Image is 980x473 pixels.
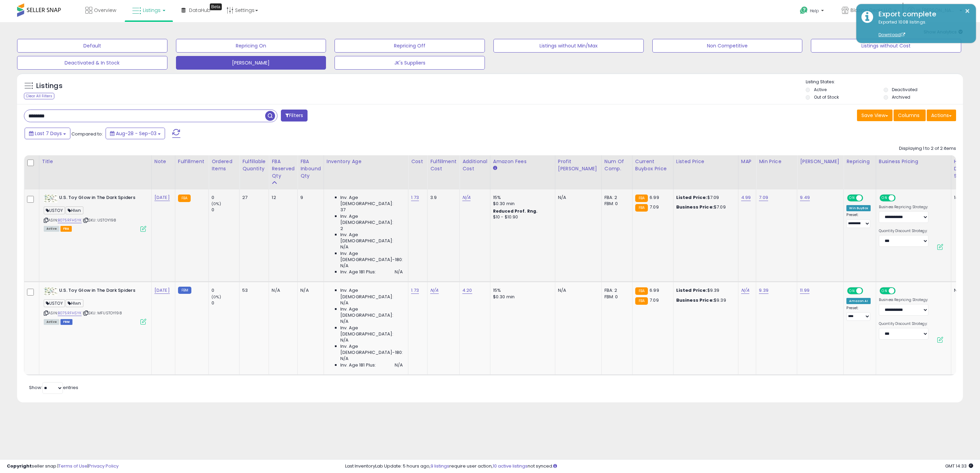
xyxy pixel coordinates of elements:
button: Save View [857,110,893,121]
div: 15% [493,287,550,293]
button: Filters [281,110,308,121]
div: Min Price [759,158,794,165]
span: Show: entries [29,384,78,391]
span: All listings currently available for purchase on Amazon [44,226,59,232]
span: OFF [862,195,873,201]
span: FBA [60,226,72,232]
a: N/A [430,287,438,294]
label: Archived [892,94,910,100]
span: Columns [898,112,920,119]
span: Inv. Age [DEMOGRAPHIC_DATA]: [340,287,403,300]
div: 3.9 [430,195,454,201]
a: Download [879,32,905,38]
div: N/A [272,287,292,293]
span: Hlwn [66,206,83,214]
span: ON [848,195,857,201]
small: Amazon Fees. [493,165,497,171]
div: Title [42,158,149,165]
div: N/A [558,195,596,201]
a: 1.73 [411,194,419,201]
div: Fulfillable Quantity [242,158,266,172]
span: Listings [143,7,161,14]
label: Quantity Discount Strategy: [879,321,928,326]
div: $9.39 [676,287,733,293]
div: 147.40 [954,195,977,201]
span: N/A [340,318,349,325]
div: Displaying 1 to 2 of 2 items [899,145,956,152]
div: 53 [242,287,263,293]
p: Listing States: [806,79,963,85]
span: Help [810,8,819,14]
label: Business Repricing Strategy: [879,205,928,210]
div: N/A [954,287,977,293]
div: $10 - $10.90 [493,214,550,220]
div: Win BuyBox [846,205,871,211]
div: Listed Price [676,158,735,165]
span: Last 7 Days [35,130,62,137]
div: 0 [212,207,239,213]
span: 7.09 [650,204,659,210]
div: 0 [212,287,239,293]
span: Inv. Age 181 Plus: [340,269,376,275]
a: [DATE] [154,194,170,201]
b: Listed Price: [676,287,707,293]
div: $0.30 min [493,201,550,207]
div: Num of Comp. [604,158,629,172]
span: N/A [395,362,403,368]
div: N/A [300,287,318,293]
h5: Listings [36,81,63,91]
i: Get Help [800,6,808,15]
a: 9.39 [759,287,768,294]
button: Listings without Cost [811,39,961,53]
div: Preset: [846,306,871,321]
b: Business Price: [676,297,714,303]
span: Inv. Age [DEMOGRAPHIC_DATA]-180: [340,343,403,356]
span: 6.99 [650,194,659,201]
span: N/A [340,300,349,306]
div: Repricing [846,158,873,165]
div: Fulfillment [178,158,206,165]
span: Aug-28 - Sep-03 [116,130,156,137]
div: ASIN: [44,195,146,231]
span: ON [880,195,889,201]
span: | SKU: USTOY198 [83,217,117,223]
a: 7.09 [759,194,768,201]
button: Non Competitive [652,39,803,53]
small: FBM [178,287,191,294]
div: Cost [411,158,424,165]
span: N/A [340,263,349,269]
span: 7.09 [650,297,659,303]
span: N/A [340,356,349,362]
span: Inv. Age [DEMOGRAPHIC_DATA]-180: [340,250,403,263]
button: Default [17,39,167,53]
small: (0%) [212,294,221,300]
div: Clear All Filters [24,93,54,99]
button: Repricing Off [335,39,485,53]
small: (0%) [212,201,221,206]
div: Fulfillment Cost [430,158,457,172]
a: [DATE] [154,287,170,294]
b: Listed Price: [676,194,707,201]
span: N/A [340,244,349,250]
div: $0.30 min [493,294,550,300]
span: USTOY [44,299,65,307]
label: Out of Stock [814,94,839,100]
div: Profit [PERSON_NAME] [558,158,599,172]
button: × [965,7,970,15]
a: Help [794,1,831,22]
span: OFF [895,195,906,201]
span: Hlwn [66,299,83,307]
div: 0 [212,300,239,306]
img: 41KwkVDXWvL._SL40_.jpg [44,287,57,296]
button: [PERSON_NAME] [176,56,326,70]
a: 1.73 [411,287,419,294]
span: 6.99 [650,287,659,293]
div: 12 [272,195,292,201]
div: Tooltip anchor [210,3,222,10]
label: Business Repricing Strategy: [879,298,928,302]
span: OFF [895,288,906,294]
a: 9.49 [800,194,810,201]
div: [PERSON_NAME] [800,158,841,165]
div: Amazon Fees [493,158,552,165]
div: Inventory Age [327,158,405,165]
